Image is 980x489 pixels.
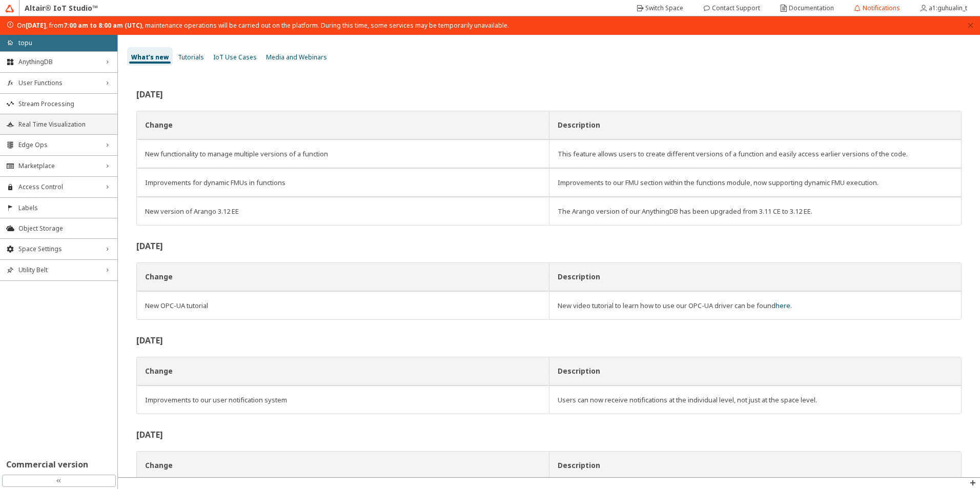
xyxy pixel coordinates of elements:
span: close [967,22,974,29]
th: Change [136,451,549,480]
span: Access Control [18,183,99,191]
div: Improvements to our FMU section within the functions module, now supporting dynamic FMU execution. [558,177,953,188]
h2: [DATE] [136,90,962,98]
strong: [DATE] [26,21,46,30]
span: Utility Belt [18,266,99,274]
h2: [DATE] [136,242,962,250]
span: Stream Processing [18,100,111,108]
div: Improvements for dynamic FMUs in functions [145,177,541,188]
div: This feature allows users to create different versions of a function and easily access earlier ve... [558,148,953,159]
span: Labels [18,204,111,212]
span: Edge Ops [18,141,99,149]
div: New functionality to manage multiple versions of a function [145,148,541,159]
h2: [DATE] [136,336,962,344]
span: On , from , maintenance operations will be carried out on the platform. During this time, some se... [17,22,509,30]
th: Description [549,262,962,291]
span: Tutorials [178,53,204,62]
th: Change [136,357,549,385]
span: User Functions [18,79,99,87]
div: Users can now receive notifications at the individual level, not just at the space level. [558,394,953,405]
div: Improvements to our user notification system [145,394,541,405]
div: The Arango version of our AnythingDB has been upgraded from 3.11 CE to 3.12 EE. [558,206,953,217]
span: Media and Webinars [266,53,327,62]
strong: 7:00 am to 8:00 am (UTC) [64,21,142,30]
th: Change [136,111,549,139]
span: What’s new [131,53,169,62]
a: here [775,301,790,310]
span: IoT Use Cases [213,53,257,62]
span: Space Settings [18,245,99,253]
button: close [967,22,974,30]
span: Real Time Visualization [18,120,111,129]
div: New version of Arango 3.12 EE [145,206,541,217]
div: New video tutorial to learn how to use our OPC-UA driver can be found . [558,300,953,311]
span: Object Storage [18,225,111,233]
th: Change [136,262,549,291]
th: Description [549,451,962,480]
span: AnythingDB [18,58,99,66]
div: New OPC-UA tutorial [145,300,541,311]
span: Marketplace [18,162,99,170]
h2: [DATE] [136,431,962,439]
th: Description [549,357,962,385]
th: Description [549,111,962,139]
p: topu [18,38,32,47]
